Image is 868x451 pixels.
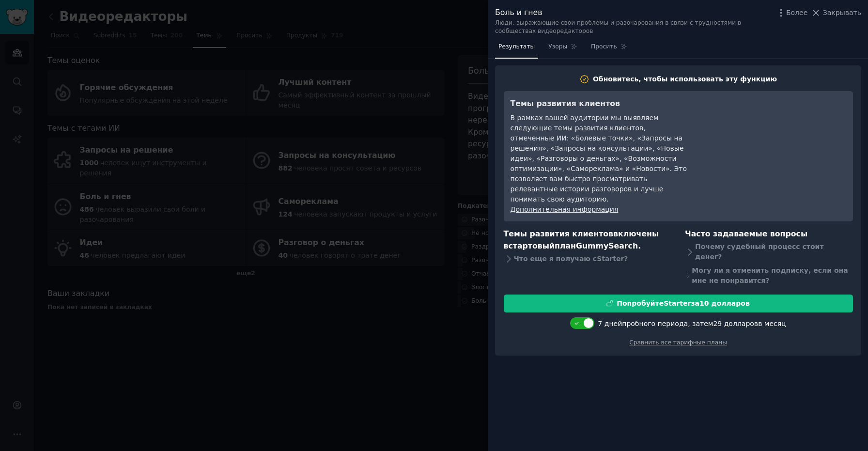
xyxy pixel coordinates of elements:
iframe: Видеоплеер YouTube [701,98,846,171]
button: ПопробуйтеStarterза10 долларов [504,295,853,312]
font: за [691,299,699,307]
font: Часто задаваемые вопросы [685,229,807,238]
font: в месяц [758,320,786,327]
font: Закрывать [823,9,861,16]
font: 7 дней [598,320,622,327]
font: Темы развития клиентов [511,99,620,108]
font: Просить [591,43,617,50]
a: Результаты [495,39,538,59]
font: Почему судебный процесс стоит денег? [695,243,824,261]
button: Закрывать [811,8,861,18]
button: Более [776,8,807,18]
a: Сравнить все тарифные планы [629,339,727,346]
font: Более [786,9,807,16]
font: стартовый [508,241,555,250]
a: Просить [588,39,631,59]
font: Starter [664,299,691,307]
font: 29 долларов [713,320,758,327]
font: Могу ли я отменить подписку, если она мне не понравится? [692,266,848,284]
font: Что еще я получаю с [514,255,597,263]
font: Темы развития клиентов [504,229,614,238]
a: Дополнительная информация [511,205,619,213]
font: В рамках вашей аудитории мы выявляем следующие темы развития клиентов, отмеченные ИИ: «Болевые то... [511,114,687,203]
font: Starter [597,255,624,263]
font: GummySearch. [576,241,641,250]
font: пробного периода, затем [622,320,713,327]
font: Попробуйте [617,299,664,307]
font: Результаты [498,43,535,50]
font: Люди, выражающие свои проблемы и разочарования в связи с трудностями в сообществах видеоредакторов [495,19,741,35]
font: ? [624,255,628,263]
font: 10 долларов [699,299,750,307]
font: Боль и гнев [495,8,542,17]
a: Узоры [545,39,581,59]
font: Узоры [548,43,567,50]
font: план [555,241,576,250]
font: Обновитесь, чтобы использовать эту функцию [593,75,777,83]
font: включены в [504,229,659,250]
